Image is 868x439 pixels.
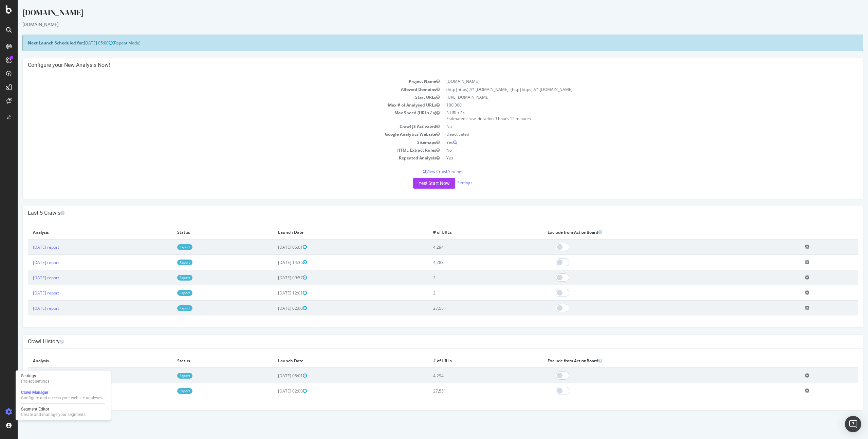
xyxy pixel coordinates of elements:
[425,154,841,162] td: Yes
[10,85,425,93] td: Allowed Domains
[410,239,525,255] td: 4,294
[10,77,425,85] td: Project Name
[845,416,861,432] div: Open Intercom Messenger
[21,406,86,412] div: Segment Editor
[160,260,175,265] a: Report
[410,301,525,316] td: 27,551
[15,388,41,394] a: [DATE] report
[10,109,425,122] td: Max Speed (URLs / s)
[21,412,86,417] div: Create and manage your segments
[260,388,289,394] span: [DATE] 02:00
[425,109,841,122] td: 3 URLs / s Estimated crawl duration:
[440,180,455,186] a: Settings
[255,225,410,239] th: Launch Date
[477,116,513,121] span: 9 hours 15 minutes
[410,285,525,301] td: 2
[260,260,289,265] span: [DATE] 14:36
[10,154,425,162] td: Repeated Analysis
[525,354,782,368] th: Exclude from ActionBoard
[410,354,525,368] th: # of URLs
[160,373,175,379] a: Report
[410,255,525,270] td: 4,283
[18,373,108,385] a: SettingsProject settings
[21,395,102,401] div: Configure and access your website analyses
[18,389,108,401] a: Crawl ManagerConfigure and access your website analyses
[425,93,841,101] td: [URL][DOMAIN_NAME]
[15,244,41,250] a: [DATE] report
[425,85,841,93] td: (http|https)://*.[DOMAIN_NAME], (http|https)://*.[DOMAIN_NAME]
[15,373,41,379] a: [DATE] report
[21,373,50,379] div: Settings
[21,379,50,384] div: Project settings
[160,388,175,394] a: Report
[15,290,41,296] a: [DATE] report
[15,275,41,281] a: [DATE] report
[5,35,846,51] div: (Repeat Mode)
[10,169,840,174] p: View Crawl Settings
[425,138,841,146] td: Yes
[10,210,840,216] h4: Last 5 Crawls
[260,290,289,296] span: [DATE] 12:01
[525,225,782,239] th: Exclude from ActionBoard
[260,373,289,379] span: [DATE] 05:01
[5,21,846,28] div: [DOMAIN_NAME]
[66,40,95,46] span: [DATE] 05:00
[160,275,175,281] a: Report
[160,305,175,311] a: Report
[15,260,41,265] a: [DATE] report
[18,406,108,418] a: Segment EditorCreate and manage your segments
[425,130,841,138] td: Deactivated
[154,225,256,239] th: Status
[10,122,425,130] td: Crawl JS Activated
[15,305,41,311] a: [DATE] report
[154,354,256,368] th: Status
[10,62,840,69] h4: Configure your New Analysis Now!
[10,146,425,154] td: HTML Extract Rules
[10,130,425,138] td: Google Analytics Website
[10,338,840,345] h4: Crawl History
[255,354,410,368] th: Launch Date
[410,225,525,239] th: # of URLs
[10,101,425,109] td: Max # of Analysed URLs
[260,275,289,281] span: [DATE] 09:57
[260,244,289,250] span: [DATE] 05:01
[395,178,438,189] button: Yes! Start Now
[10,40,66,46] strong: Next Launch Scheduled for:
[10,138,425,146] td: Sitemaps
[10,354,154,368] th: Analysis
[425,101,841,109] td: 100,000
[160,244,175,250] a: Report
[425,77,841,85] td: [DOMAIN_NAME]
[160,290,175,296] a: Report
[10,93,425,101] td: Start URLs
[425,146,841,154] td: No
[410,383,525,399] td: 27,551
[5,7,846,21] div: [DOMAIN_NAME]
[410,270,525,285] td: 2
[21,390,102,395] div: Crawl Manager
[425,122,841,130] td: No
[10,225,154,239] th: Analysis
[410,368,525,383] td: 4,294
[260,305,289,311] span: [DATE] 02:00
